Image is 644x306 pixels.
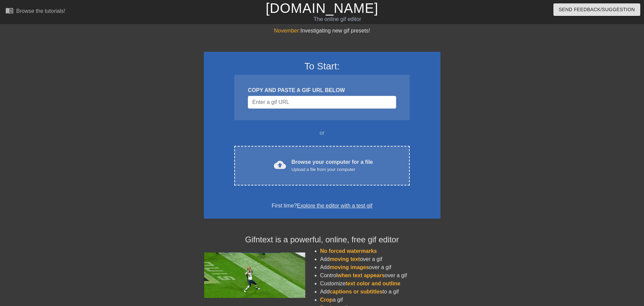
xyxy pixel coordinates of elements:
[218,15,457,23] div: The online gif editor
[320,248,377,254] span: No forced watermarks
[330,256,360,262] span: moving text
[345,281,400,286] span: text color and outline
[266,1,378,16] a: [DOMAIN_NAME]
[320,297,333,303] span: Crop
[213,61,432,72] h3: To Start:
[248,96,396,109] input: Username
[330,289,382,294] span: captions or subtitles
[5,6,65,17] a: Browse the tutorials!
[320,296,440,304] li: a gif
[221,129,423,137] div: or
[204,253,305,298] img: football_small.gif
[204,235,440,245] h4: Gifntext is a powerful, online, free gif editor
[213,202,432,210] div: First time?
[553,3,640,16] button: Send Feedback/Suggestion
[320,280,440,288] li: Customize
[320,271,440,280] li: Control over a gif
[559,5,635,14] span: Send Feedback/Suggestion
[320,255,440,263] li: Add over a gif
[337,272,385,278] span: when text appears
[291,158,373,173] div: Browse your computer for a file
[248,86,396,94] div: COPY AND PASTE A GIF URL BELOW
[320,263,440,271] li: Add over a gif
[330,264,369,270] span: moving images
[274,28,300,34] span: November:
[320,288,440,296] li: Add to a gif
[297,203,372,209] a: Explore the editor with a test gif
[204,27,440,35] div: Investigating new gif presets!
[274,159,286,171] span: cloud_upload
[16,8,65,14] div: Browse the tutorials!
[291,166,373,173] div: Upload a file from your computer
[5,6,14,15] span: menu_book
